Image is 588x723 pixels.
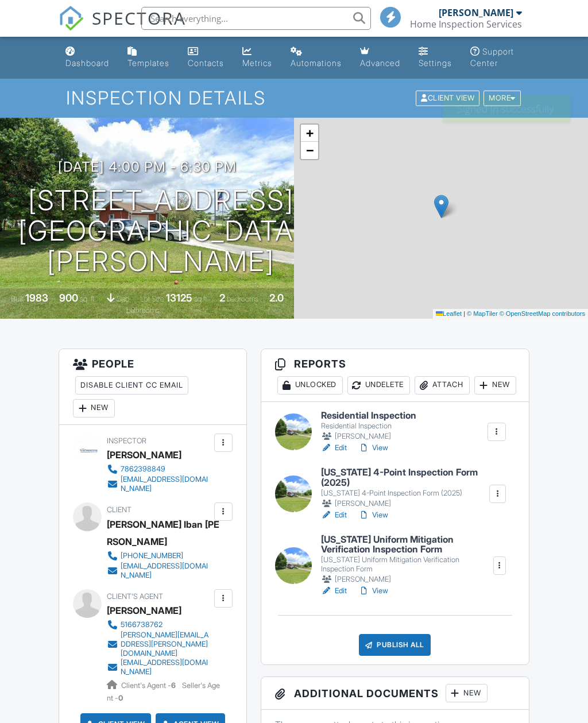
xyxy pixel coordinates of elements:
div: [PERSON_NAME] Iban [PERSON_NAME] [107,516,220,550]
div: 900 [59,292,78,304]
h3: [DATE] 4:00 pm - 6:30 pm [58,159,237,175]
span: Inspector [107,436,146,445]
a: Templates [123,41,174,74]
div: Advanced [360,58,400,68]
div: Publish All [359,634,431,656]
div: [PERSON_NAME] [321,498,488,509]
a: Advanced [355,41,405,74]
a: Leaflet [436,310,462,317]
span: Client's Agent - [121,681,177,690]
div: [US_STATE] Uniform Mitigation Verification Inspection Form [321,555,492,574]
h6: [US_STATE] 4-Point Inspection Form (2025) [321,467,488,488]
a: Settings [414,41,457,74]
a: Dashboard [61,41,114,74]
a: View [358,509,388,521]
span: − [306,143,314,157]
img: Marker [434,195,448,218]
div: 7862398849 [121,465,165,474]
h3: Additional Documents [261,677,529,710]
div: New [474,376,516,395]
div: Undelete [347,376,410,395]
div: Dashboard [65,58,109,68]
span: | [463,310,465,317]
img: The Best Home Inspection Software - Spectora [59,6,84,31]
div: 2.0 [269,292,284,304]
div: [PERSON_NAME] [439,7,513,18]
h1: [STREET_ADDRESS] [GEOGRAPHIC_DATA][PERSON_NAME] [18,185,303,276]
a: [PHONE_NUMBER] [107,550,211,562]
div: Unlocked [277,376,343,395]
span: sq. ft. [80,295,96,303]
h3: People [59,349,246,425]
span: Lot Size [140,295,164,303]
a: View [358,442,388,454]
div: Attach [415,376,470,395]
span: bathrooms [126,306,159,315]
div: [PERSON_NAME] [321,574,492,585]
span: + [306,126,314,140]
a: 5166738762 [107,619,211,631]
a: Automations (Basic) [286,41,346,74]
h6: Residential Inspection [321,411,416,421]
div: [EMAIL_ADDRESS][DOMAIN_NAME] [121,475,211,493]
div: 13125 [166,292,192,304]
span: Client [107,505,131,514]
a: [PERSON_NAME] [107,602,181,619]
a: Zoom out [301,142,318,159]
span: SPECTORA [92,6,186,30]
a: [EMAIL_ADDRESS][DOMAIN_NAME] [107,658,211,676]
a: Edit [321,442,347,454]
a: Edit [321,509,347,521]
span: Client's Agent [107,592,163,601]
div: Signed in successfully. [443,95,570,123]
a: View [358,585,388,597]
div: Templates [127,58,169,68]
a: [EMAIL_ADDRESS][DOMAIN_NAME] [107,562,211,580]
div: [EMAIL_ADDRESS][DOMAIN_NAME] [121,658,211,676]
strong: 6 [171,681,176,690]
div: 2 [219,292,225,304]
div: [PERSON_NAME] [107,446,181,463]
a: Residential Inspection Residential Inspection [PERSON_NAME] [321,411,416,442]
div: Contacts [188,58,224,68]
div: Settings [419,58,452,68]
div: 1983 [25,292,48,304]
div: 5166738762 [121,620,163,629]
div: Home Inspection Services [410,18,522,30]
h3: Reports [261,349,529,402]
div: Support Center [470,47,514,68]
div: [US_STATE] 4-Point Inspection Form (2025) [321,489,488,498]
a: [US_STATE] Uniform Mitigation Verification Inspection Form [US_STATE] Uniform Mitigation Verifica... [321,535,492,586]
span: slab [117,295,129,303]
div: [PERSON_NAME][EMAIL_ADDRESS][PERSON_NAME][DOMAIN_NAME] [121,631,211,658]
a: 7862398849 [107,463,211,475]
strong: 0 [118,694,123,702]
a: Zoom in [301,125,318,142]
div: New [73,399,115,417]
a: Client View [415,93,482,102]
div: Automations [291,58,342,68]
input: Search everything... [141,7,371,30]
div: Client View [416,91,479,106]
a: © MapTiler [467,310,498,317]
h1: Inspection Details [66,88,522,108]
div: [EMAIL_ADDRESS][DOMAIN_NAME] [121,562,211,580]
a: [EMAIL_ADDRESS][DOMAIN_NAME] [107,475,211,493]
a: [PERSON_NAME][EMAIL_ADDRESS][PERSON_NAME][DOMAIN_NAME] [107,631,211,658]
div: [PERSON_NAME] [321,431,416,442]
h6: [US_STATE] Uniform Mitigation Verification Inspection Form [321,535,492,555]
span: Built [11,295,24,303]
div: Metrics [242,58,272,68]
a: Support Center [466,41,527,74]
a: Metrics [238,41,277,74]
a: SPECTORA [59,16,186,40]
a: © OpenStreetMap contributors [500,310,585,317]
span: sq.ft. [194,295,208,303]
a: Edit [321,585,347,597]
div: Residential Inspection [321,422,416,431]
div: [PHONE_NUMBER] [121,551,183,560]
div: Disable Client CC Email [75,376,188,395]
a: Contacts [183,41,229,74]
div: New [446,684,488,702]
